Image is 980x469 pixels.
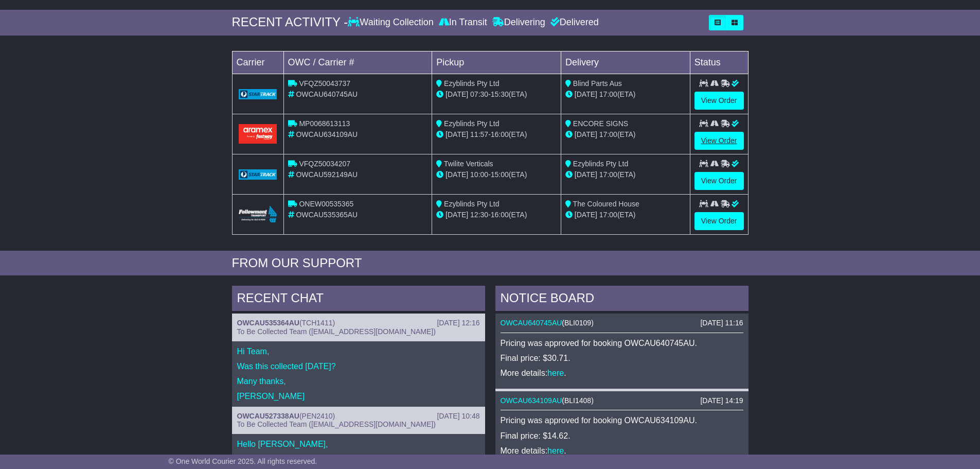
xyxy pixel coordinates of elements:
span: MP0068613113 [299,119,350,128]
div: ( ) [501,319,743,327]
span: 16:00 [491,130,509,138]
a: OWCAU535364AU [237,319,299,327]
div: ( ) [237,412,480,421]
div: [DATE] 10:48 [437,412,479,421]
div: (ETA) [565,129,686,140]
div: (ETA) [565,89,686,100]
div: - (ETA) [436,210,557,220]
span: Ezyblinds Pty Ltd [444,119,499,128]
a: OWCAU640745AU [501,319,562,327]
span: [DATE] [575,90,597,98]
div: [DATE] 11:16 [700,319,743,327]
div: RECENT ACTIVITY - [232,15,348,30]
div: (ETA) [565,169,686,180]
a: View Order [694,172,744,190]
span: 17:00 [599,211,617,219]
a: View Order [694,92,744,110]
p: Was this collected [DATE]? [237,361,480,371]
p: Final price: $30.71. [501,353,743,363]
span: 17:00 [599,130,617,138]
a: here [547,446,564,455]
span: 11:57 [470,130,488,138]
span: VFQZ50043737 [299,79,350,88]
div: (ETA) [565,210,686,220]
p: More details: . [501,446,743,456]
span: Twilite Verticals [444,160,493,168]
span: To Be Collected Team ([EMAIL_ADDRESS][DOMAIN_NAME]) [237,420,436,428]
span: Ezyblinds Pty Ltd [444,79,499,88]
p: Many thanks, [237,376,480,386]
div: - (ETA) [436,169,557,180]
p: Final price: $14.62. [501,431,743,441]
span: OWCAU592149AU [296,170,358,179]
span: ENCORE SIGNS [573,119,628,128]
div: - (ETA) [436,89,557,100]
span: 15:30 [491,90,509,98]
span: 17:00 [599,90,617,98]
p: Hello [PERSON_NAME], [237,439,480,449]
td: Carrier [232,51,283,74]
a: here [547,369,564,377]
span: 12:30 [470,211,488,219]
span: 10:00 [470,170,488,179]
div: Delivering [490,17,548,28]
div: Delivered [548,17,599,28]
a: OWCAU634109AU [501,396,562,405]
p: Pricing was approved for booking OWCAU634109AU. [501,415,743,425]
div: [DATE] 14:19 [700,396,743,405]
div: - (ETA) [436,129,557,140]
div: ( ) [501,396,743,405]
td: OWC / Carrier # [283,51,432,74]
a: OWCAU527338AU [237,412,299,420]
span: OWCAU634109AU [296,130,358,138]
p: More details: . [501,368,743,378]
span: OWCAU535365AU [296,211,358,219]
span: © One World Courier 2025. All rights reserved. [169,457,317,465]
span: [DATE] [446,170,468,179]
p: Pricing was approved for booking OWCAU640745AU. [501,338,743,348]
span: [DATE] [575,130,597,138]
span: BLI1408 [564,396,591,405]
td: Pickup [432,51,561,74]
p: Hi Team, [237,346,480,356]
span: Blind Parts Aus [573,79,622,88]
div: [DATE] 12:16 [437,319,479,327]
a: View Order [694,132,744,150]
a: View Order [694,212,744,230]
span: TCH1411 [302,319,333,327]
div: Waiting Collection [348,17,436,28]
span: Ezyblinds Pty Ltd [444,200,499,208]
span: [DATE] [446,211,468,219]
img: GetCarrierServiceLogo [239,169,277,180]
span: BLI0109 [564,319,591,327]
div: FROM OUR SUPPORT [232,256,749,271]
div: In Transit [436,17,490,28]
span: 17:00 [599,170,617,179]
span: 16:00 [491,211,509,219]
span: ONEW00535365 [299,200,353,208]
td: Delivery [561,51,690,74]
td: Status [690,51,748,74]
span: PEN2410 [302,412,333,420]
span: [DATE] [575,170,597,179]
span: 15:00 [491,170,509,179]
p: [PERSON_NAME] [237,391,480,401]
span: To Be Collected Team ([EMAIL_ADDRESS][DOMAIN_NAME]) [237,327,436,336]
img: GetCarrierServiceLogo [239,89,277,99]
span: OWCAU640745AU [296,90,358,98]
span: The Coloured House [573,200,639,208]
img: Aramex.png [239,124,277,143]
span: 07:30 [470,90,488,98]
div: RECENT CHAT [232,286,485,314]
span: VFQZ50034207 [299,160,350,168]
img: Followmont_Transport.png [239,206,277,223]
span: [DATE] [575,211,597,219]
div: ( ) [237,319,480,327]
span: Ezyblinds Pty Ltd [573,160,628,168]
span: [DATE] [446,90,468,98]
span: [DATE] [446,130,468,138]
div: NOTICE BOARD [495,286,749,314]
